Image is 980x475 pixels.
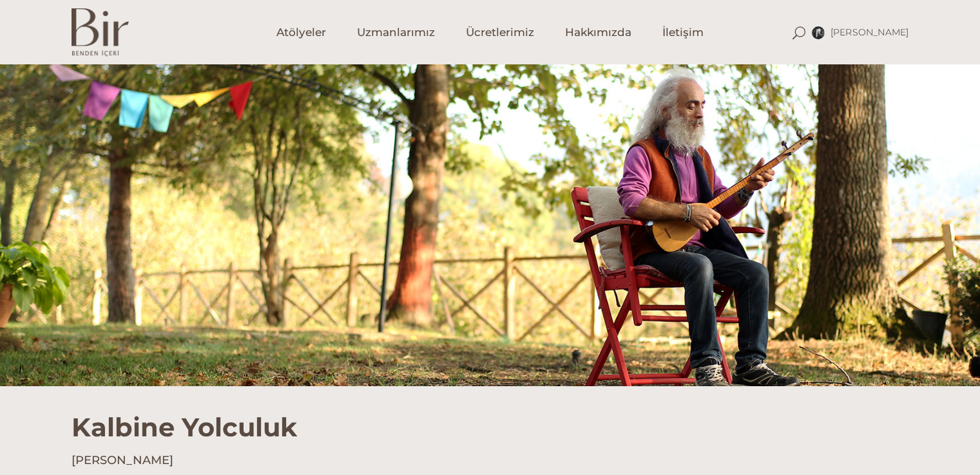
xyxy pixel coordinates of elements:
h4: [PERSON_NAME] [72,452,909,469]
span: [PERSON_NAME] [831,26,909,38]
span: Uzmanlarımız [357,25,435,40]
span: Ücretlerimiz [466,25,534,40]
h1: Kalbine Yolculuk [72,386,909,443]
span: İletişim [662,25,704,40]
span: Hakkımızda [565,25,631,40]
span: Atölyeler [276,25,326,40]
